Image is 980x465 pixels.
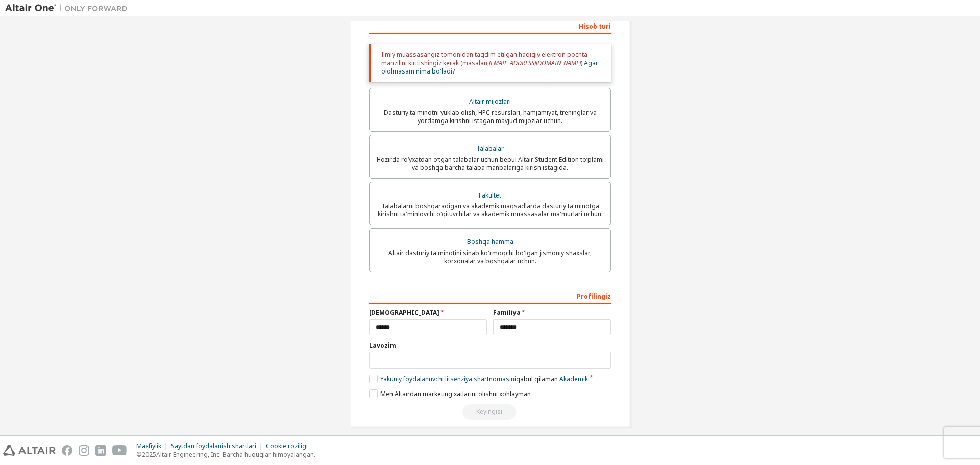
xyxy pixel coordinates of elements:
[95,445,106,456] img: linkedin.svg
[559,375,588,383] font: Akademik
[381,50,587,67] font: Ilmiy muassasangiz tomonidan taqdim etilgan haqiqiy elektron pochta manzilini kiritishingiz kerak...
[467,237,513,246] font: Boshqa hamma
[142,450,156,459] font: 2025
[577,292,611,301] font: Profilingiz
[516,375,558,383] font: qabul qilaman
[369,404,611,420] div: You need to provide your academic email
[489,59,581,67] font: [EMAIL_ADDRESS][DOMAIN_NAME]
[79,445,89,456] img: instagram.svg
[171,442,256,450] font: Saytdan foydalanish shartlari
[378,202,603,218] font: Talabalarni boshqaradigan va akademik maqsadlarda dasturiy ta'minotga kirishni ta'minlovchi o'qit...
[5,3,133,13] img: Altair One
[381,59,598,76] a: Agar ololmasam nima bo'ladi?
[380,389,531,398] font: Men Altairdan marketing xatlarini olishni xohlayman
[3,445,56,456] img: altair_logo.svg
[156,450,315,459] font: Altair Engineering, Inc. Barcha huquqlar himoyalangan.
[136,442,161,450] font: Maxfiylik
[377,155,604,172] font: Hozirda roʻyxatdan oʻtgan talabalar uchun bepul Altair Student Edition toʻplami va boshqa barcha ...
[384,108,597,125] font: Dasturiy ta'minotni yuklab olish, HPC resurslari, hamjamiyat, treninglar va yordamga kirishni ist...
[479,191,501,200] font: Fakultet
[579,22,611,31] font: Hisob turi
[380,375,516,383] font: Yakuniy foydalanuvchi litsenziya shartnomasini
[581,59,584,67] font: ).
[388,249,592,265] font: Altair dasturiy ta'minotini sinab ko'rmoqchi bo'lgan jismoniy shaxslar, korxonalar va boshqalar u...
[266,442,308,450] font: Cookie roziligi
[112,445,127,456] img: youtube.svg
[369,308,439,317] font: [DEMOGRAPHIC_DATA]
[493,308,521,317] font: Familiya
[469,97,511,106] font: Altair mijozlari
[369,341,396,350] font: Lavozim
[62,445,72,456] img: facebook.svg
[476,144,504,153] font: Talabalar
[136,450,142,459] font: ©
